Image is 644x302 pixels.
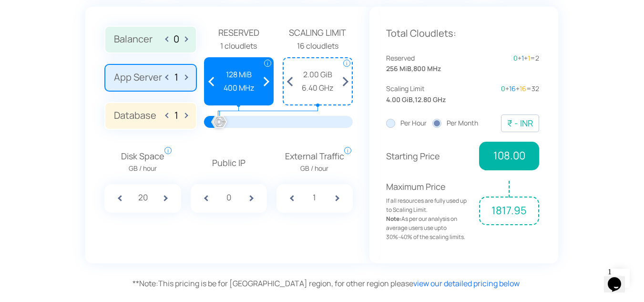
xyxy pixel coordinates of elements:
[104,102,196,130] label: Database
[386,118,427,128] label: Per Hour
[121,163,164,174] span: GB / hour
[386,180,472,242] p: Maximum Price
[288,69,347,81] span: 2.00 GiB
[288,82,347,94] span: 6.40 GHz
[169,33,184,44] input: Balancer
[386,53,463,74] div: ,
[386,215,401,223] strong: Note:
[343,60,350,67] span: i
[386,83,463,105] div: ,
[191,156,267,170] p: Public IP
[463,53,540,63] div: + + =
[509,84,516,93] span: 16
[520,84,526,93] span: 16
[521,53,524,62] span: 1
[501,84,505,93] span: 0
[386,53,463,63] span: Reserved
[386,63,411,74] span: 256 MiB
[413,63,441,74] span: 800 MHz
[463,83,540,94] div: + + =
[285,163,344,174] span: GB / hour
[210,82,268,94] span: 400 MHz
[169,72,184,83] input: App Server
[386,149,472,163] p: Starting Price
[604,264,634,292] iframe: chat widget
[133,278,158,289] span: Note:
[432,118,478,128] label: Per Month
[507,116,533,130] div: ₹ - INR
[210,69,268,81] span: 128 MiB
[479,142,539,170] span: 108.00
[285,149,344,174] span: External Traffic
[204,26,274,40] span: Reserved
[169,110,184,121] input: Database
[513,53,518,62] span: 0
[528,53,530,62] span: 1
[133,278,607,290] div: This pricing is be for [GEOGRAPHIC_DATA] region, for other region please
[344,147,351,154] span: i
[121,149,164,174] span: Disk Space
[264,60,271,67] span: i
[415,94,446,105] span: 12.80 GHz
[283,40,353,52] div: 16 cloudlets
[386,196,472,242] span: If all resources are fully used up to Scaling Limit. As per our analysis on average users use upt...
[386,94,413,105] span: 4.00 GiB
[532,84,539,93] span: 32
[413,278,520,289] a: view our detailed pricing below
[535,53,539,62] span: 2
[104,64,196,92] label: App Server
[283,26,353,40] span: Scaling Limit
[386,26,540,41] p: Total Cloudlets:
[204,40,274,52] div: 1 cloudlets
[479,197,539,225] span: 1817.95
[386,83,463,94] span: Scaling Limit
[164,147,172,154] span: i
[104,26,196,53] label: Balancer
